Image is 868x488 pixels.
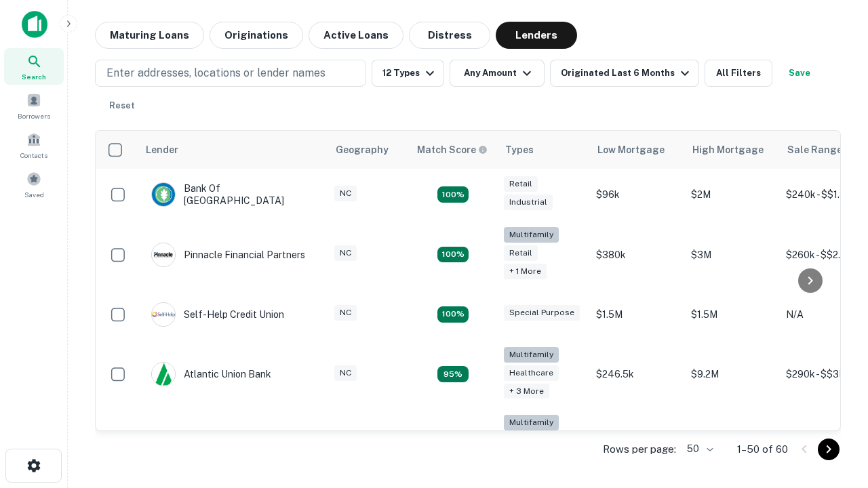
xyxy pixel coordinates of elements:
div: Multifamily [504,227,559,243]
a: Contacts [4,127,64,163]
th: Lender [138,131,328,169]
div: Industrial [504,195,553,210]
th: Capitalize uses an advanced AI algorithm to match your search with the best lender. The match sco... [409,131,497,169]
td: $3.2M [684,408,779,476]
div: Multifamily [504,415,559,430]
div: Special Purpose [504,305,580,321]
button: Active Loans [309,22,403,49]
td: $380k [589,220,684,289]
button: Go to next page [818,439,840,460]
td: $2M [684,169,779,220]
img: picture [152,183,175,206]
div: 50 [682,439,715,459]
div: Low Mortgage [597,142,665,158]
img: picture [152,303,175,326]
h6: Match Score [417,142,485,157]
div: NC [334,305,357,321]
span: Borrowers [18,110,50,121]
button: Save your search to get updates of matches that match your search criteria. [778,60,821,87]
td: $246.5k [589,340,684,409]
div: Capitalize uses an advanced AI algorithm to match your search with the best lender. The match sco... [417,142,488,157]
th: Low Mortgage [589,131,684,169]
div: Bank Of [GEOGRAPHIC_DATA] [151,182,314,207]
button: Originated Last 6 Months [550,60,699,87]
th: High Mortgage [684,131,779,169]
p: Rows per page: [603,441,676,457]
div: Atlantic Union Bank [151,362,271,386]
iframe: Chat Widget [800,380,868,445]
img: picture [152,243,175,266]
button: Lenders [496,22,577,49]
div: Matching Properties: 9, hasApolloMatch: undefined [437,366,469,382]
a: Saved [4,166,64,203]
button: Originations [210,22,303,49]
td: $96k [589,169,684,220]
th: Types [497,131,589,169]
div: + 3 more [504,384,549,399]
p: Enter addresses, locations or lender names [106,65,325,81]
p: 1–50 of 60 [737,441,788,457]
div: Matching Properties: 11, hasApolloMatch: undefined [437,306,469,323]
button: Maturing Loans [95,22,204,49]
div: Self-help Credit Union [151,302,284,327]
button: Any Amount [450,60,545,87]
div: Healthcare [504,365,559,381]
td: $246k [589,408,684,476]
div: The Fidelity Bank [151,430,261,455]
div: Sale Range [787,142,842,158]
button: 12 Types [372,60,444,87]
a: Search [4,48,64,85]
span: Search [22,71,46,82]
img: capitalize-icon.png [22,11,47,38]
td: $1.5M [684,289,779,340]
div: Matching Properties: 17, hasApolloMatch: undefined [437,247,469,263]
div: Retail [504,245,538,261]
div: Multifamily [504,347,559,363]
img: picture [152,363,175,386]
button: All Filters [705,60,772,87]
td: $1.5M [589,289,684,340]
span: Contacts [20,150,47,161]
div: Originated Last 6 Months [561,65,693,81]
span: Saved [24,189,44,200]
th: Geography [328,131,409,169]
div: NC [334,186,357,201]
button: Distress [409,22,490,49]
td: $9.2M [684,340,779,409]
div: NC [334,245,357,261]
div: NC [334,365,357,381]
td: $3M [684,220,779,289]
div: Matching Properties: 15, hasApolloMatch: undefined [437,186,469,203]
div: + 1 more [504,264,547,279]
div: Pinnacle Financial Partners [151,243,305,267]
a: Borrowers [4,87,64,124]
div: High Mortgage [692,142,764,158]
div: Types [505,142,534,158]
div: Lender [146,142,178,158]
div: Retail [504,176,538,192]
button: Enter addresses, locations or lender names [95,60,366,87]
div: Geography [336,142,389,158]
button: Reset [100,92,144,119]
